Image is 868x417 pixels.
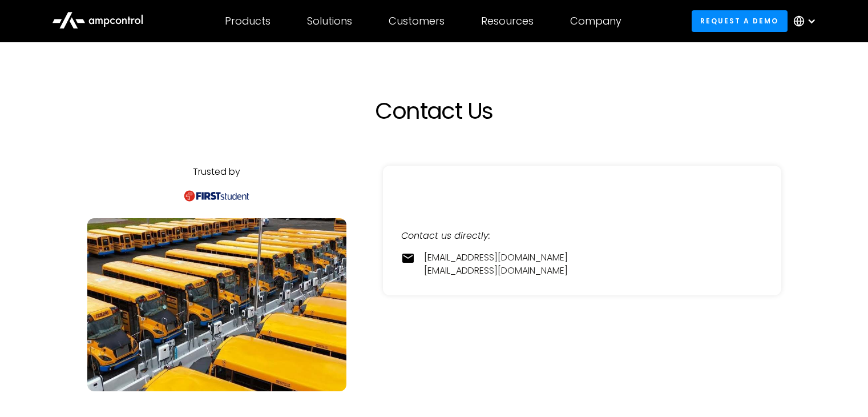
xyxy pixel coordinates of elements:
div: Company [570,15,621,27]
div: Solutions [307,15,352,27]
a: [EMAIL_ADDRESS][DOMAIN_NAME] [424,264,568,277]
a: Request a demo [692,10,788,31]
div: Resources [481,15,534,27]
div: Customers [389,15,445,27]
a: [EMAIL_ADDRESS][DOMAIN_NAME] [424,251,568,264]
div: Contact us directly: [401,230,763,242]
h1: Contact Us [183,97,685,125]
div: Products [225,15,271,27]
